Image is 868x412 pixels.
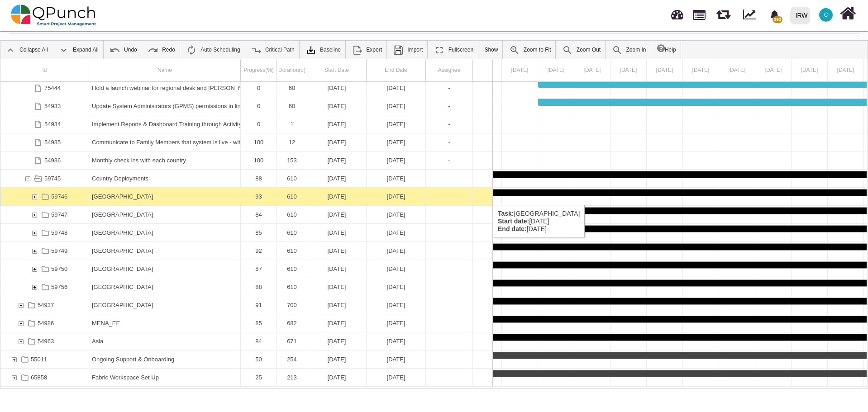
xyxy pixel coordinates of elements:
[367,133,426,151] div: 26-07-2024
[493,205,585,237] div: [GEOGRAPHIC_DATA] [DATE] [DATE]
[243,133,274,151] div: 100
[241,296,277,314] div: 91
[498,210,514,217] b: Task:
[369,242,423,260] div: [DATE]
[307,133,367,151] div: 15-07-2024
[277,242,307,260] div: 610
[0,133,89,151] div: 54935
[92,97,238,115] div: Update System Administrators (GPMS) permissions in line with role matrices - once ready to go live
[429,79,470,97] div: -
[347,41,386,59] a: Export
[277,260,307,278] div: 610
[241,115,277,133] div: 0
[367,296,426,314] div: 31-12-2025
[367,278,426,296] div: 31-12-2025
[367,206,426,223] div: 31-12-2025
[241,314,277,332] div: 85
[241,369,277,386] div: 25
[0,242,89,260] div: 59749
[369,206,423,223] div: [DATE]
[277,206,307,223] div: 610
[51,188,67,205] div: 59746
[369,133,423,151] div: [DATE]
[814,0,838,29] a: C
[89,278,241,296] div: South Africa
[310,97,363,115] div: [DATE]
[610,59,647,81] div: 03 Sep 2025
[0,170,89,187] div: 59745
[243,350,274,368] div: 50
[310,188,363,205] div: [DATE]
[653,41,681,59] a: Help
[388,41,427,59] a: Import
[280,296,304,314] div: 700
[369,170,423,187] div: [DATE]
[241,79,277,97] div: 0
[92,224,238,242] div: [GEOGRAPHIC_DATA]
[307,369,367,386] div: 01-04-2025
[683,59,719,81] div: 05 Sep 2025
[562,45,573,56] img: ic_zoom_out.687aa02.png
[367,59,426,81] div: End Date
[498,218,529,225] b: Start date:
[148,45,158,56] img: ic_redo_24.f94b082.png
[44,115,61,133] div: 54934
[0,296,89,314] div: 54937
[58,45,69,56] img: ic_expand_all_24.71e1805.png
[307,188,367,205] div: 01-05-2024
[310,314,363,332] div: [DATE]
[280,152,304,169] div: 153
[367,97,426,115] div: 30-10-2025
[280,79,304,97] div: 60
[310,350,363,368] div: [DATE]
[647,59,683,81] div: 04 Sep 2025
[89,152,241,169] div: Monthly check ins with each country
[0,41,52,59] a: Collapse All
[92,260,238,278] div: [GEOGRAPHIC_DATA]
[243,206,274,223] div: 84
[434,45,445,56] img: ic_fullscreen_24.81ea589.png
[277,332,307,350] div: 671
[243,97,274,115] div: 0
[89,260,241,278] div: Sudan
[369,296,423,314] div: [DATE]
[310,224,363,242] div: [DATE]
[92,170,238,187] div: Country Deployments
[89,59,241,81] div: Name
[0,224,89,242] div: 59748
[502,59,538,81] div: 31 Aug 2025
[241,97,277,115] div: 0
[840,5,856,22] i: Home
[369,188,423,205] div: [DATE]
[277,369,307,386] div: 213
[307,152,367,169] div: 01-08-2024
[307,314,367,332] div: 19-02-2024
[44,79,61,97] div: 75444
[0,224,492,242] div: Task: Somalia Start date: 01-05-2024 End date: 31-12-2025
[369,79,423,97] div: [DATE]
[426,115,473,133] div: -
[0,170,492,188] div: Task: Country Deployments Start date: 01-05-2024 End date: 31-12-2025
[243,115,274,133] div: 0
[429,97,470,115] div: -
[310,369,363,386] div: [DATE]
[796,8,808,24] div: IRW
[0,115,492,133] div: Task: Implement Reports & Dashboard Training through Activity Info Start date: 31-12-2025 End dat...
[51,260,67,278] div: 59750
[719,59,755,81] div: 06 Sep 2025
[92,278,238,296] div: [GEOGRAPHIC_DATA]
[92,79,238,97] div: Hold a launch webinar for regional desk and [PERSON_NAME] colleagues
[0,79,492,97] div: Task: Hold a launch webinar for regional desk and HoR colleagues Start date: 01-09-2025 End date:...
[0,206,492,224] div: Task: Kenya Start date: 01-05-2024 End date: 31-12-2025
[0,332,492,350] div: Task: Asia Start date: 01-03-2024 End date: 31-12-2025
[369,115,423,133] div: [DATE]
[89,314,241,332] div: MENA_EE
[241,133,277,151] div: 100
[367,369,426,386] div: 30-10-2025
[277,188,307,205] div: 610
[92,188,238,205] div: [GEOGRAPHIC_DATA]
[243,260,274,278] div: 87
[241,224,277,242] div: 85
[280,115,304,133] div: 1
[243,278,274,296] div: 88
